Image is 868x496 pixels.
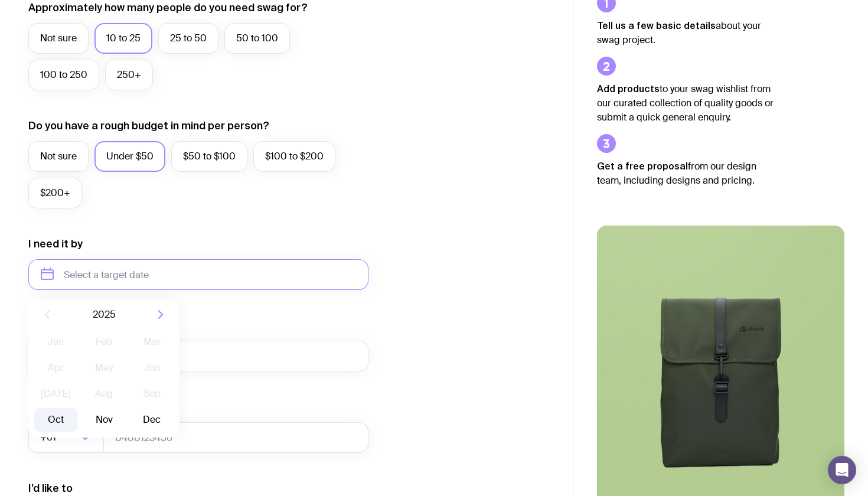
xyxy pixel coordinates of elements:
[253,141,335,172] label: $100 to $200
[34,330,77,354] button: Jan
[597,161,688,171] strong: Get a free proposal
[28,481,73,495] label: I’d like to
[828,456,856,484] div: Open Intercom Messenger
[28,178,82,208] label: $200+
[93,308,116,322] span: 2025
[130,330,174,354] button: Mar
[28,259,368,290] input: Select a target date
[28,119,269,133] label: Do you have a rough budget in mind per person?
[597,81,774,125] p: to your swag wishlist from our curated collection of quality goods or submit a quick general enqu...
[130,408,174,432] button: Dec
[28,1,308,15] label: Approximately how many people do you need swag for?
[28,422,104,453] div: Search for option
[28,23,89,54] label: Not sure
[597,83,660,94] strong: Add products
[158,23,218,54] label: 25 to 50
[171,141,247,172] label: $50 to $100
[82,382,125,406] button: Aug
[34,408,77,432] button: Oct
[28,60,99,90] label: 100 to 250
[94,141,165,172] label: Under $50
[82,356,125,380] button: May
[40,422,58,453] span: +61
[105,60,153,90] label: 250+
[130,382,174,406] button: Sep
[103,422,368,453] input: 0400123456
[28,141,89,172] label: Not sure
[94,23,152,54] label: 10 to 25
[597,18,774,47] p: about your swag project.
[597,159,774,188] p: from our design team, including designs and pricing.
[82,408,125,432] button: Nov
[34,356,77,380] button: Apr
[597,20,716,31] strong: Tell us a few basic details
[28,341,368,371] input: you@email.com
[34,382,77,406] button: [DATE]
[130,356,174,380] button: Jun
[28,237,83,251] label: I need it by
[82,330,125,354] button: Feb
[58,422,77,453] input: Search for option
[224,23,290,54] label: 50 to 100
